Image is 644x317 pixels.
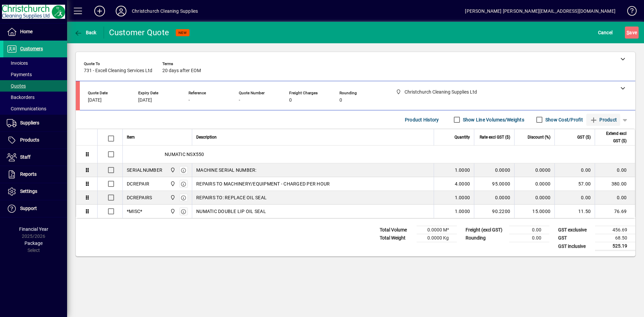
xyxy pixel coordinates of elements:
app-page-header-button: Back [67,27,104,39]
span: Product History [405,114,439,125]
button: Save [625,27,639,39]
span: Christchurch Cleaning Supplies Ltd [168,208,176,215]
td: Total Weight [376,234,417,242]
span: 20 days after EOM [162,68,201,73]
span: Extend excl GST ($) [599,130,627,145]
span: NUMATIC DOUBLE LIP OIL SEAL [196,208,266,215]
td: 380.00 [595,177,635,191]
span: ave [627,27,637,38]
span: Backorders [7,95,35,100]
span: Quantity [454,134,470,141]
td: 0.0000 [514,177,554,191]
span: 1.0000 [455,167,470,173]
td: 0.0000 M³ [417,226,457,234]
td: 0.0000 [514,191,554,205]
div: 0.0000 [478,167,510,173]
span: Products [20,137,39,143]
a: Home [3,23,67,40]
a: Knowledge Base [622,1,636,23]
span: Christchurch Cleaning Supplies Ltd [168,194,176,201]
a: Backorders [3,92,67,103]
button: Back [72,27,98,39]
td: 0.0000 [514,163,554,177]
span: 4.0000 [455,180,470,187]
a: Support [3,200,67,217]
span: MACHINE SERIAL NUMBER: [196,167,257,173]
td: Freight (excl GST) [462,226,509,234]
span: Rate excl GST ($) [480,134,510,141]
td: Total Volume [376,226,417,234]
td: 0.00 [554,163,595,177]
a: Payments [3,69,67,80]
span: [DATE] [88,98,102,103]
a: Communications [3,103,67,114]
button: Product History [402,114,442,126]
td: GST [555,234,595,242]
span: 0 [289,98,292,103]
span: Suppliers [20,120,39,125]
td: Rounding [462,234,509,242]
td: 0.00 [509,234,549,242]
span: Christchurch Cleaning Supplies Ltd [168,180,176,188]
span: Reports [20,171,37,177]
a: Invoices [3,57,67,69]
span: 731 - Excell Cleaning Services Ltd [84,68,152,73]
span: 1.0000 [455,208,470,215]
span: - [189,98,190,103]
div: NUMATIC NSX550 [123,146,635,163]
a: Staff [3,149,67,166]
div: 90.2200 [478,208,510,215]
span: Communications [7,106,46,111]
td: 57.00 [554,177,595,191]
div: SERIALNUMBER [127,167,162,173]
td: 0.00 [595,191,635,205]
td: 0.00 [509,226,549,234]
span: - [239,98,240,103]
td: 0.00 [554,191,595,205]
span: Invoices [7,60,28,66]
span: Quotes [7,83,26,89]
span: NEW [178,31,187,35]
span: Customers [20,46,43,51]
a: Reports [3,166,67,183]
div: [PERSON_NAME] [PERSON_NAME][EMAIL_ADDRESS][DOMAIN_NAME] [465,6,615,16]
div: 0.0000 [478,194,510,201]
td: 68.50 [595,234,635,242]
span: Back [74,30,97,35]
span: Discount (%) [528,134,550,141]
td: GST inclusive [555,242,595,251]
span: [DATE] [138,98,152,103]
td: 0.00 [595,163,635,177]
button: Cancel [596,27,614,39]
button: Product [586,114,620,126]
div: DCREPAIR [127,180,149,187]
span: Staff [20,154,31,160]
span: REPAIRS TO: REPLACE OIL SEAL [196,194,267,201]
td: GST exclusive [555,226,595,234]
div: Customer Quote [109,27,169,38]
div: DCREPAIRS [127,194,152,201]
span: 0 [339,98,342,103]
td: 456.69 [595,226,635,234]
span: Settings [20,189,37,194]
label: Show Line Volumes/Weights [462,116,524,123]
td: 15.0000 [514,205,554,218]
td: 525.19 [595,242,635,251]
td: 11.50 [554,205,595,218]
span: Payments [7,72,32,77]
span: 1.0000 [455,194,470,201]
span: Financial Year [19,226,48,232]
div: Christchurch Cleaning Supplies [132,6,198,16]
span: Description [196,134,217,141]
span: Product [590,114,617,125]
a: Products [3,132,67,149]
span: S [627,30,629,35]
a: Quotes [3,80,67,92]
span: Support [20,206,37,211]
span: Item [127,134,135,141]
a: Suppliers [3,115,67,131]
a: Settings [3,183,67,200]
label: Show Cost/Profit [544,116,583,123]
span: Cancel [598,27,613,38]
button: Profile [110,5,132,17]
